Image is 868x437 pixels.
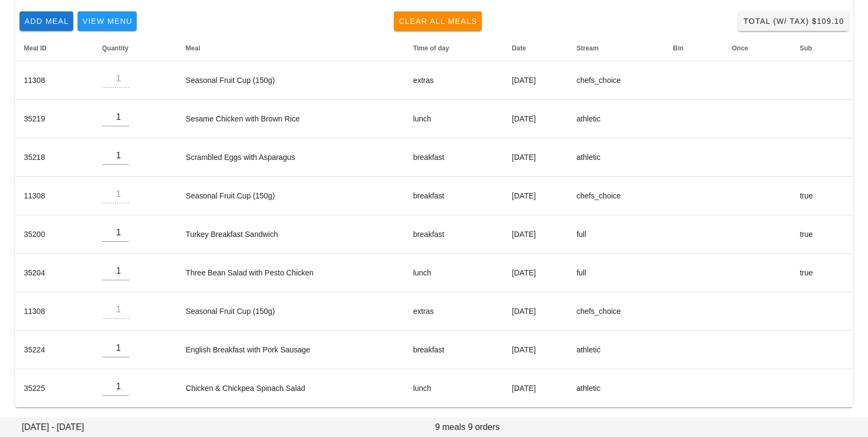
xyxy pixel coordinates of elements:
button: Total (w/ Tax) $109.10 [738,11,848,31]
td: 35218 [15,138,93,177]
th: Date: Not sorted. Activate to sort ascending. [503,35,568,61]
td: athletic [568,331,665,369]
span: Total (w/ Tax) $109.10 [743,17,844,25]
td: [DATE] [503,177,568,215]
td: breakfast [404,138,503,177]
td: 35200 [15,215,93,254]
th: Once: Not sorted. Activate to sort ascending. [723,35,791,61]
td: 35224 [15,331,93,369]
span: Sub [800,44,812,52]
td: Seasonal Fruit Cup (150g) [177,177,404,215]
th: Meal: Not sorted. Activate to sort ascending. [177,35,404,61]
span: Time of day [413,44,449,52]
span: Meal [186,44,200,52]
td: breakfast [404,331,503,369]
td: extras [404,61,503,100]
td: athletic [568,100,665,138]
td: 35225 [15,369,93,407]
td: athletic [568,138,665,177]
td: 35219 [15,100,93,138]
span: Add Meal [24,17,69,25]
span: Meal ID [24,44,47,52]
td: Turkey Breakfast Sandwich [177,215,404,254]
td: [DATE] [503,138,568,177]
td: Seasonal Fruit Cup (150g) [177,292,404,331]
td: chefs_choice [568,61,665,100]
td: [DATE] [503,331,568,369]
button: Clear All Meals [394,11,482,31]
th: Meal ID: Not sorted. Activate to sort ascending. [15,35,93,61]
td: Chicken & Chickpea Spinach Salad [177,369,404,407]
td: true [791,215,853,254]
td: Scrambled Eggs with Asparagus [177,138,404,177]
td: true [791,254,853,292]
td: [DATE] [503,254,568,292]
span: Clear All Meals [398,17,477,25]
th: Sub: Not sorted. Activate to sort ascending. [791,35,853,61]
td: full [568,215,665,254]
td: extras [404,292,503,331]
td: true [791,177,853,215]
button: View Menu [78,11,137,31]
td: 11308 [15,177,93,215]
td: chefs_choice [568,177,665,215]
td: lunch [404,100,503,138]
td: [DATE] [503,292,568,331]
td: Sesame Chicken with Brown Rice [177,100,404,138]
td: chefs_choice [568,292,665,331]
td: 35204 [15,254,93,292]
td: breakfast [404,215,503,254]
span: Stream [577,44,599,52]
th: Bin: Not sorted. Activate to sort ascending. [665,35,723,61]
span: Date [512,44,526,52]
span: View Menu [82,17,132,25]
td: English Breakfast with Pork Sausage [177,331,404,369]
button: Add Meal [20,11,73,31]
th: Stream: Not sorted. Activate to sort ascending. [568,35,665,61]
td: full [568,254,665,292]
td: lunch [404,254,503,292]
th: Quantity: Not sorted. Activate to sort ascending. [93,35,177,61]
td: [DATE] [503,61,568,100]
td: [DATE] [503,369,568,407]
th: Time of day: Not sorted. Activate to sort ascending. [404,35,503,61]
td: 11308 [15,61,93,100]
td: breakfast [404,177,503,215]
span: Bin [673,44,684,52]
td: athletic [568,369,665,407]
span: Quantity [102,44,129,52]
span: Once [732,44,748,52]
td: lunch [404,369,503,407]
td: [DATE] [503,100,568,138]
td: [DATE] [503,215,568,254]
td: Seasonal Fruit Cup (150g) [177,61,404,100]
td: Three Bean Salad with Pesto Chicken [177,254,404,292]
td: 11308 [15,292,93,331]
